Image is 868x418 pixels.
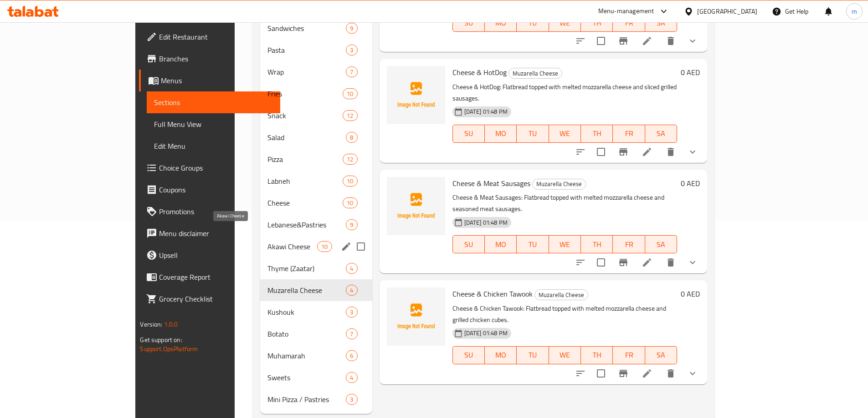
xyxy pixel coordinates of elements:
[267,263,346,274] span: Thyme (Zaatar)
[139,288,280,310] a: Grocery Checklist
[343,199,357,207] span: 10
[534,289,588,300] div: Muzarella Cheese
[520,238,545,251] span: TU
[509,68,562,79] span: Muzarella Cheese
[387,66,445,124] img: Cheese & HotDog
[533,179,586,189] span: Muzarella Cheese
[520,348,545,362] span: TU
[267,154,343,165] span: Pizza
[687,257,698,268] svg: Show Choices
[343,155,357,164] span: 12
[346,330,357,338] span: 7
[642,257,652,268] a: Edit menu item
[346,46,357,55] span: 3
[260,301,372,323] div: Kushouk3
[517,346,549,364] button: TU
[260,214,372,236] div: Lebanese&Pastries9
[346,308,357,317] span: 3
[598,6,654,17] div: Menu-management
[139,266,280,288] a: Coverage Report
[159,206,273,217] span: Promotions
[642,368,652,379] a: Edit menu item
[139,70,280,91] a: Menus
[681,287,700,300] h6: 0 AED
[649,16,673,30] span: SA
[485,14,517,32] button: MO
[260,83,372,105] div: Fries10
[681,66,700,79] h6: 0 AED
[517,235,549,253] button: TU
[260,236,372,257] div: Akawi Cheese10edit
[613,235,645,253] button: FR
[267,132,346,143] span: Salad
[343,110,357,121] div: items
[343,197,357,208] div: items
[649,348,673,362] span: SA
[660,30,682,52] button: delete
[532,179,586,190] div: Muzarella Cheese
[267,45,346,55] span: Pasta
[461,329,511,337] span: [DATE] 01:48 PM
[267,285,346,296] div: Muzarella Cheese
[267,241,317,252] span: Akawi Cheese
[682,30,704,52] button: show more
[260,148,372,170] div: Pizza12
[457,127,481,140] span: SU
[452,192,678,215] p: Cheese & Meat Sausages: Flatbread topped with melted mozzarella cheese and seasoned meat sausages.
[260,388,372,410] div: Mini Pizza / Pastries3
[343,111,357,120] span: 12
[346,132,357,143] div: items
[267,328,346,339] span: Botato
[346,24,357,33] span: 9
[267,219,346,230] span: Lebanese&Pastries
[852,6,857,16] span: m
[553,348,577,362] span: WE
[616,238,641,251] span: FR
[267,372,346,383] span: Sweets
[267,307,346,317] span: Kushouk
[139,48,280,70] a: Branches
[267,88,343,99] span: Fries
[517,125,549,143] button: TU
[461,218,511,227] span: [DATE] 01:48 PM
[346,286,357,295] span: 4
[267,197,343,208] span: Cheese
[549,235,581,253] button: WE
[697,6,757,16] div: [GEOGRAPHIC_DATA]
[346,328,357,339] div: items
[346,372,357,383] div: items
[346,307,357,317] div: items
[687,368,698,379] svg: Show Choices
[591,142,611,161] span: Select to update
[642,146,652,157] a: Edit menu item
[346,395,357,404] span: 3
[585,238,609,251] span: TH
[343,177,357,186] span: 10
[260,279,372,301] div: Muzarella Cheese4
[457,16,481,30] span: SU
[682,252,704,273] button: show more
[457,348,481,362] span: SU
[346,133,357,142] span: 8
[346,68,357,76] span: 7
[452,287,533,301] span: Cheese & Chicken Tawook
[553,127,577,140] span: WE
[139,201,280,222] a: Promotions
[346,352,357,360] span: 6
[591,31,611,50] span: Select to update
[553,238,577,251] span: WE
[585,127,609,140] span: TH
[140,334,182,346] span: Get support on:
[267,110,343,121] span: Snack
[581,14,613,32] button: TH
[164,318,178,330] span: 1.0.0
[549,14,581,32] button: WE
[139,222,280,244] a: Menu disclaimer
[616,16,641,30] span: FR
[346,394,357,405] div: items
[154,119,273,130] span: Full Menu View
[346,285,357,296] div: items
[139,157,280,179] a: Choice Groups
[387,287,445,346] img: Cheese & Chicken Tawook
